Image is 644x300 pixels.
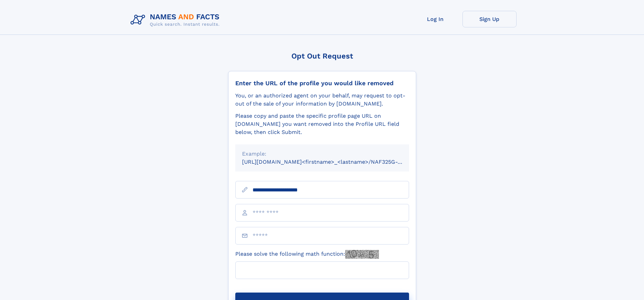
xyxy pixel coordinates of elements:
div: Example: [242,150,402,158]
small: [URL][DOMAIN_NAME]<firstname>_<lastname>/NAF325G-xxxxxxxx [242,159,422,165]
div: You, or an authorized agent on your behalf, may request to opt-out of the sale of your informatio... [235,92,409,108]
div: Enter the URL of the profile you would like removed [235,79,409,87]
label: Please solve the following math function: [235,250,379,259]
a: Log In [408,11,462,27]
a: Sign Up [462,11,517,27]
img: Logo Names and Facts [128,11,225,29]
div: Opt Out Request [228,52,416,60]
div: Please copy and paste the specific profile page URL on [DOMAIN_NAME] you want removed into the Pr... [235,112,409,136]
